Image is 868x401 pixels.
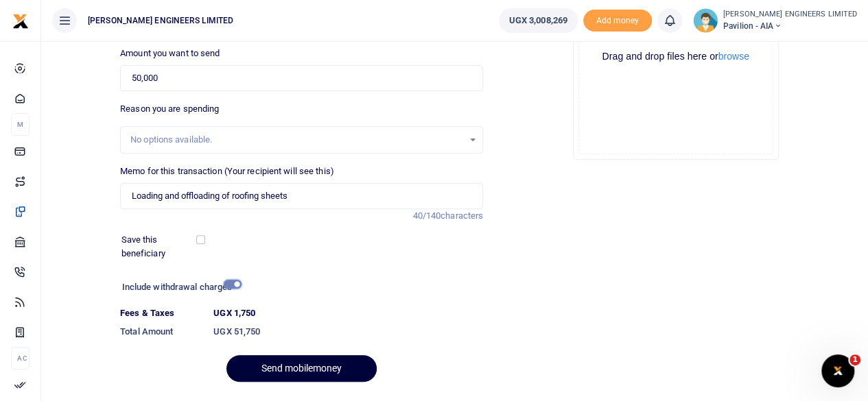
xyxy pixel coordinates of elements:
a: logo-small logo-large logo-large [12,15,29,25]
h6: Include withdrawal charges [122,282,235,293]
label: Save this beneficiary [121,233,199,260]
input: UGX [120,65,483,91]
span: 40/140 [412,210,441,221]
span: Add money [583,10,652,32]
li: M [11,113,30,136]
span: Pavilion - AIA [723,20,857,32]
span: UGX 3,008,269 [509,14,567,27]
div: Drag and drop files here or [579,50,773,63]
a: profile-user [PERSON_NAME] ENGINEERS LIMITED Pavilion - AIA [693,8,857,33]
small: [PERSON_NAME] ENGINEERS LIMITED [723,9,857,21]
dt: Fees & Taxes [115,306,208,320]
label: UGX 1,750 [213,306,255,320]
a: Add money [583,14,652,25]
label: Amount you want to send [120,47,220,60]
span: characters [441,210,483,221]
span: [PERSON_NAME] ENGINEERS LIMITED [82,14,239,27]
img: profile-user [693,8,718,33]
span: 1 [849,354,860,365]
li: Toup your wallet [583,10,652,32]
label: Memo for this transaction (Your recipient will see this) [120,165,334,178]
li: Wallet ballance [493,8,583,33]
label: Reason you are spending [120,102,219,116]
button: browse [718,51,749,61]
img: logo-small [12,13,29,29]
h6: UGX 51,750 [213,326,483,337]
input: Enter extra information [120,183,483,209]
li: Ac [11,347,30,369]
button: Send mobilemoney [226,355,377,382]
div: No options available. [130,133,463,147]
a: UGX 3,008,269 [499,8,578,33]
h6: Total Amount [120,326,202,337]
iframe: Intercom live chat [821,354,854,387]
